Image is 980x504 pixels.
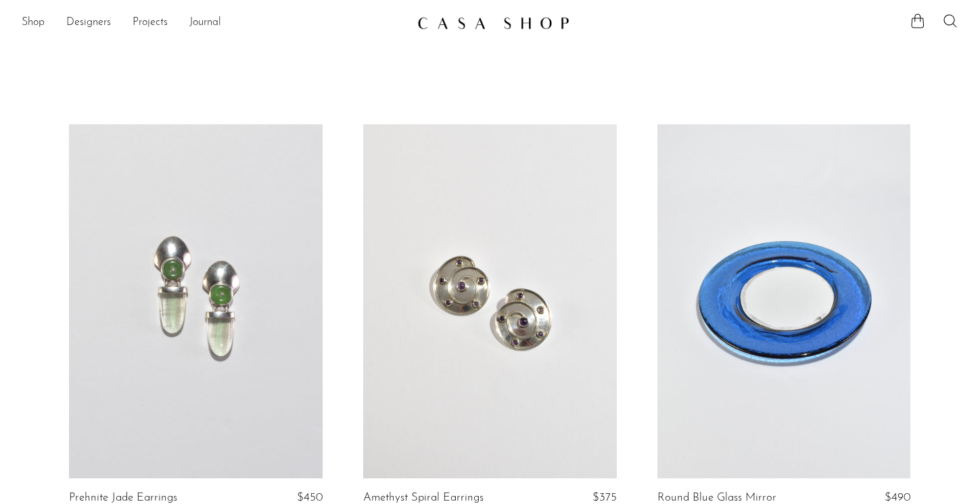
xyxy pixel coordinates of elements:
a: Projects [133,14,168,32]
ul: NEW HEADER MENU [22,11,406,34]
a: Shop [22,14,45,32]
span: $375 [592,492,617,503]
a: Prehnite Jade Earrings [69,492,177,504]
a: Amethyst Spiral Earrings [363,492,484,504]
a: Designers [66,14,111,32]
span: $490 [885,492,910,503]
nav: Desktop navigation [22,11,406,34]
span: $450 [297,492,323,503]
a: Round Blue Glass Mirror [657,492,776,504]
a: Journal [189,14,221,32]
